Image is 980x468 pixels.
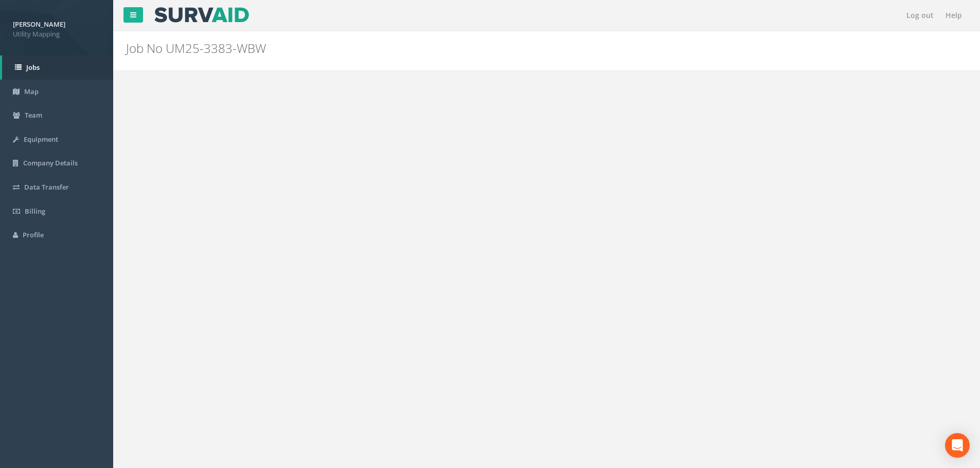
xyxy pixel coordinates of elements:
strong: [PERSON_NAME] [13,20,65,29]
a: Jobs [2,55,113,80]
span: Company Details [23,158,78,167]
a: [PERSON_NAME] Utility Mapping [13,17,100,39]
span: Billing [25,207,45,216]
span: Equipment [24,135,58,144]
span: Data Transfer [24,182,69,192]
h2: Job No UM25-3383-WBW [126,42,825,55]
span: Profile [23,230,44,239]
div: Open Intercom Messenger [945,433,970,458]
span: Jobs [26,63,40,72]
span: Team [25,110,42,120]
span: Utility Mapping [13,29,100,39]
span: Map [24,87,39,96]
